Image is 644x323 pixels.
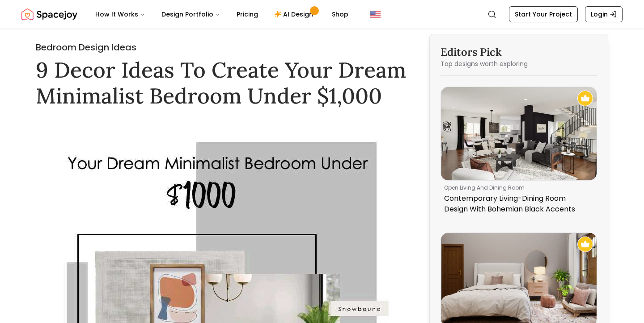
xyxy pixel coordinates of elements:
p: open living and dining room [444,184,590,191]
img: Contemporary Living-Dining Room Design With Bohemian Black Accents [441,87,597,180]
a: Login [585,6,623,22]
p: Contemporary Living-Dining Room Design With Bohemian Black Accents [444,193,590,215]
a: AI Design [267,5,323,23]
a: Shop [325,5,356,23]
img: Recommended Spacejoy Design - Contemporary Living-Dining Room Design With Bohemian Black Accents [577,91,593,106]
p: Top designs worth exploring [441,59,597,68]
img: Spacejoy Logo [21,5,77,23]
img: Recommended Spacejoy Design - Wood and Blush Tones: Modern Boho Master Bedroom [577,236,593,252]
button: Design Portfolio [154,5,228,23]
img: United States [370,9,381,20]
a: Pricing [229,5,265,23]
h2: Bedroom Design Ideas [36,41,406,54]
a: Start Your Project [509,6,578,22]
a: Spacejoy [21,5,77,23]
a: Contemporary Living-Dining Room Design With Bohemian Black AccentsRecommended Spacejoy Design - C... [441,87,597,218]
h1: 9 Decor Ideas To Create Your Dream Minimalist Bedroom Under $1,000 [36,57,406,108]
h3: Editors Pick [441,45,597,59]
button: How It Works [88,5,153,23]
nav: Main [88,5,356,23]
